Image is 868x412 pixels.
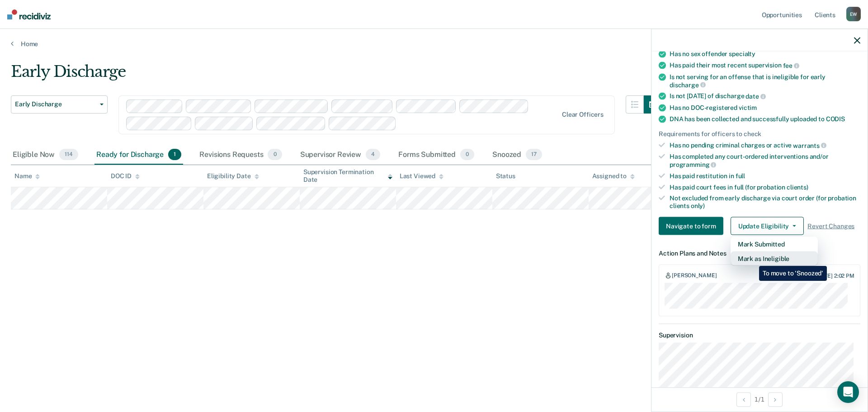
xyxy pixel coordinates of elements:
div: Revisions Requests [198,145,283,165]
div: Has paid court fees in full (for probation [670,183,860,191]
div: Has no pending criminal charges or active [670,141,860,149]
div: Forms Submitted [396,145,476,165]
div: Has paid their most recent supervision [670,62,860,70]
div: Eligibility Date [207,172,259,180]
div: Last Viewed [400,172,443,180]
div: Assigned to [592,172,635,180]
button: Mark as Ineligible [731,251,818,266]
span: 1 [168,149,181,161]
span: Early Discharge [15,100,96,108]
div: Open Intercom Messenger [837,381,859,403]
span: Revert Changes [807,222,854,230]
a: Navigate to form link [659,217,727,235]
div: DOC ID [111,172,140,180]
div: Name [14,172,40,180]
span: discharge [670,81,706,88]
span: programming [670,161,716,168]
button: Mark Submitted [731,237,818,251]
span: warrants [793,142,826,149]
span: 17 [526,149,542,161]
span: 114 [59,149,78,161]
div: Ready for Discharge [94,145,183,165]
div: Early Discharge [11,62,662,88]
button: Next Opportunity [768,392,783,407]
span: specialty [729,50,755,57]
span: full [736,172,745,179]
div: Not excluded from early discharge via court order (for probation clients [670,194,860,210]
dt: Action Plans and Notes [659,250,860,257]
button: Previous Opportunity [736,392,751,407]
div: [DATE] 2:02 PM [816,272,854,279]
div: Has no DOC-registered [670,104,860,112]
div: Eligible Now [11,145,80,165]
a: Home [11,40,857,48]
div: Clear officers [562,111,604,118]
img: Recidiviz [7,9,51,19]
button: Update Eligibility [731,217,804,235]
div: Supervision Termination Date [303,168,392,184]
div: Has no sex offender [670,50,860,58]
div: Is not serving for an offense that is ineligible for early [670,73,860,89]
div: Status [496,172,515,180]
span: 0 [460,149,474,161]
span: only) [691,202,705,209]
div: Is not [DATE] of discharge [670,92,860,100]
div: 1 / 1 [651,387,868,411]
div: Requirements for officers to check [659,130,860,138]
div: Snoozed [491,145,544,165]
button: Navigate to form [659,217,723,235]
span: victim [739,104,757,111]
div: [PERSON_NAME] [672,272,717,279]
div: Has completed any court-ordered interventions and/or [670,153,860,168]
dt: Supervision [659,331,860,339]
span: 0 [268,149,282,161]
span: CODIS [826,115,845,123]
div: E W [846,7,861,21]
span: fee [783,62,799,69]
span: 4 [366,149,380,161]
div: Has paid restitution in [670,172,860,180]
span: date [745,93,765,100]
div: Supervisor Review [298,145,382,165]
span: clients) [787,183,808,190]
div: DNA has been collected and successfully uploaded to [670,115,860,123]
